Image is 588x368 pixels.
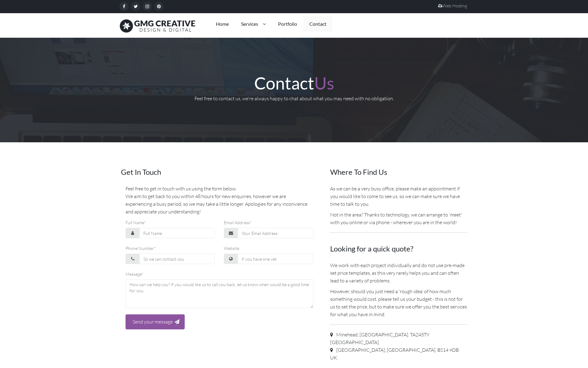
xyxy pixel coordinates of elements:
label: Phone Number* [126,244,156,252]
p: We work with each project individually and do not use pre-made set price templates, as this very ... [330,262,467,285]
input: Your Email Address [238,228,313,238]
input: So we can contact you [139,254,215,264]
input: if you have one yet [238,254,313,264]
input: Full Name [139,228,215,238]
p: Not in the area? Thanks to technology, we can arrange to 'meet' with you online or via phone - wh... [330,211,467,226]
p: Feel free to contact us, we're always happy to chat about what you may need with no obligation. [119,95,469,102]
p: As we can be a very busy office, please make an appointment if you would like to come to see us, ... [330,185,467,208]
input: Send your message [131,318,175,326]
a: Web Hosting [438,3,467,8]
label: Message* [126,270,143,278]
a: Home [210,16,235,32]
img: Give Me Gimmicks logo [119,16,196,35]
span: Us [314,73,334,93]
label: Full Name* [126,219,146,226]
label: Website [224,244,239,252]
span: Get In Touch [121,168,161,176]
p: Feel free to get in touch with us using the form below. We aim to get back to you within 48 hours... [126,185,313,216]
span: Where To Find Us [330,168,387,176]
p: However, should you just need a 'rough idea' of how much something would cost, please tell us you... [330,288,467,318]
a: Portfolio [272,16,303,32]
a: Contact [303,16,333,32]
span: Looking for a quick quote? [330,245,413,252]
h1: Contact [119,75,469,92]
label: Email Address* [224,219,252,226]
a: Services [235,16,272,32]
